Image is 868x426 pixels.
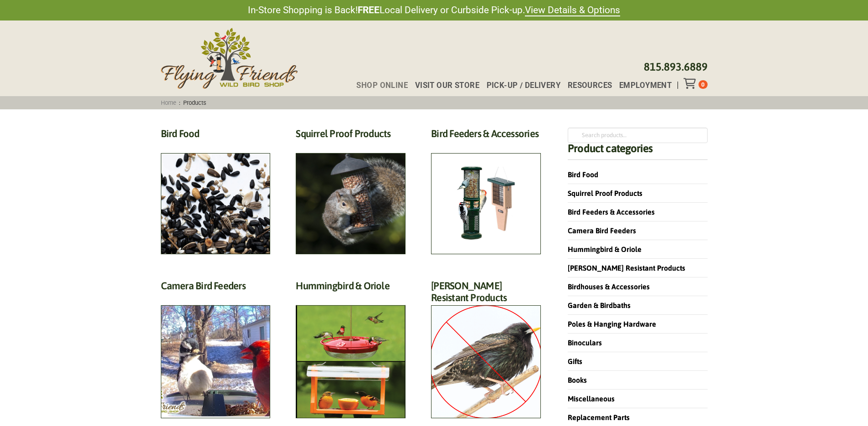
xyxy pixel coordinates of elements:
[568,320,656,328] a: Poles & Hanging Hardware
[568,264,685,272] a: [PERSON_NAME] Resistant Products
[644,61,708,73] a: 815.893.6889
[568,128,707,143] input: Search products…
[619,82,672,89] span: Employment
[701,81,704,88] span: 0
[568,82,612,89] span: Resources
[560,82,612,89] a: Resources
[415,82,479,89] span: Visit Our Store
[568,339,602,347] a: Binoculars
[683,78,699,89] div: Toggle Off Canvas Content
[161,280,271,419] a: Visit product category Camera Bird Feeders
[525,5,620,16] a: View Details & Options
[568,226,636,235] a: Camera Bird Feeders
[568,245,642,253] a: Hummingbird & Oriole
[568,395,615,403] a: Miscellaneous
[161,28,298,89] img: Flying Friends Wild Bird Shop Logo
[568,357,582,365] a: Gifts
[568,208,655,216] a: Bird Feeders & Accessories
[296,280,406,419] a: Visit product category Hummingbird & Oriole
[161,128,271,144] h2: Bird Food
[296,280,406,297] h2: Hummingbird & Oriole
[487,82,561,89] span: Pick-up / Delivery
[568,376,587,384] a: Books
[161,128,271,254] a: Visit product category Bird Food
[358,5,380,15] strong: FREE
[161,280,271,297] h2: Camera Bird Feeders
[349,82,407,89] a: Shop Online
[158,99,179,106] a: Home
[479,82,560,89] a: Pick-up / Delivery
[431,280,541,309] h2: [PERSON_NAME] Resistant Products
[568,282,650,291] a: Birdhouses & Accessories
[408,82,479,89] a: Visit Our Store
[356,82,408,89] span: Shop Online
[568,301,631,309] a: Garden & Birdbaths
[296,128,406,144] h2: Squirrel Proof Products
[431,128,541,144] h2: Bird Feeders & Accessories
[568,143,707,160] h4: Product categories
[296,128,406,254] a: Visit product category Squirrel Proof Products
[248,4,620,17] span: In-Store Shopping is Back! Local Delivery or Curbside Pick-up.
[431,280,541,419] a: Visit product category Starling Resistant Products
[431,128,541,254] a: Visit product category Bird Feeders & Accessories
[612,82,672,89] a: Employment
[568,413,630,421] a: Replacement Parts
[568,170,598,179] a: Bird Food
[180,99,210,106] span: Products
[158,99,210,106] span: :
[568,189,642,197] a: Squirrel Proof Products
